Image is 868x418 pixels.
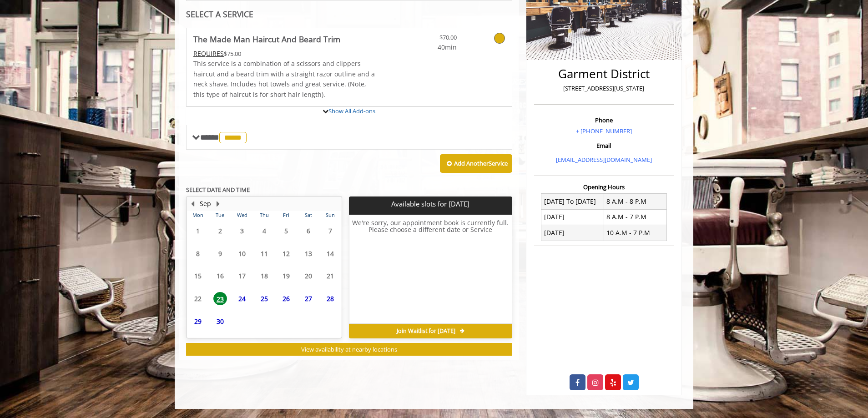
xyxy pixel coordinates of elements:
[328,107,375,115] a: Show All Add-ons
[536,142,671,149] h3: Email
[253,211,275,220] th: Thu
[209,287,231,310] td: Select day23
[397,327,455,335] span: Join Waitlist for [DATE]
[231,287,253,310] td: Select day24
[213,315,227,328] span: 30
[403,42,457,52] span: 40min
[257,292,271,305] span: 25
[319,211,342,220] th: Sun
[454,159,508,167] b: Add Another Service
[186,10,512,19] div: SELECT A SERVICE
[186,106,512,107] div: The Made Man Haircut And Beard Trim Add-onS
[541,194,604,209] td: [DATE] To [DATE]
[353,200,508,208] p: Available slots for [DATE]
[297,287,319,310] td: Select day27
[604,194,666,209] td: 8 A.M - 8 P.M
[323,292,337,305] span: 28
[604,209,666,225] td: 8 A.M - 7 P.M
[191,315,205,328] span: 29
[440,154,512,173] button: Add AnotherService
[193,33,340,45] b: The Made Man Haircut And Beard Trim
[349,219,511,320] h6: We're sorry, our appointment book is currently full. Please choose a different date or Service
[541,225,604,241] td: [DATE]
[319,287,342,310] td: Select day28
[209,310,231,332] td: Select day30
[186,343,512,356] button: View availability at nearby locations
[189,199,196,209] button: Previous Month
[536,84,671,93] p: [STREET_ADDRESS][US_STATE]
[187,310,209,332] td: Select day29
[576,127,632,135] a: + [PHONE_NUMBER]
[193,59,376,100] p: This service is a combination of a scissors and clippers haircut and a beard trim with a straight...
[536,117,671,123] h3: Phone
[209,211,231,220] th: Tue
[186,186,250,194] b: SELECT DATE AND TIME
[403,28,457,52] a: $70.00
[193,49,224,58] span: This service needs some Advance to be paid before we block your appointment
[275,287,297,310] td: Select day26
[213,292,227,305] span: 23
[187,211,209,220] th: Mon
[275,211,297,220] th: Fri
[536,67,671,81] h2: Garment District
[302,292,315,305] span: 27
[214,199,222,209] button: Next Month
[604,225,666,241] td: 10 A.M - 7 P.M
[235,292,249,305] span: 24
[556,156,652,164] a: [EMAIL_ADDRESS][DOMAIN_NAME]
[279,292,293,305] span: 26
[301,345,397,353] span: View availability at nearby locations
[253,287,275,310] td: Select day25
[231,211,253,220] th: Wed
[297,211,319,220] th: Sat
[541,209,604,225] td: [DATE]
[200,199,211,209] button: Sep
[534,184,674,190] h3: Opening Hours
[193,49,376,59] div: $75.00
